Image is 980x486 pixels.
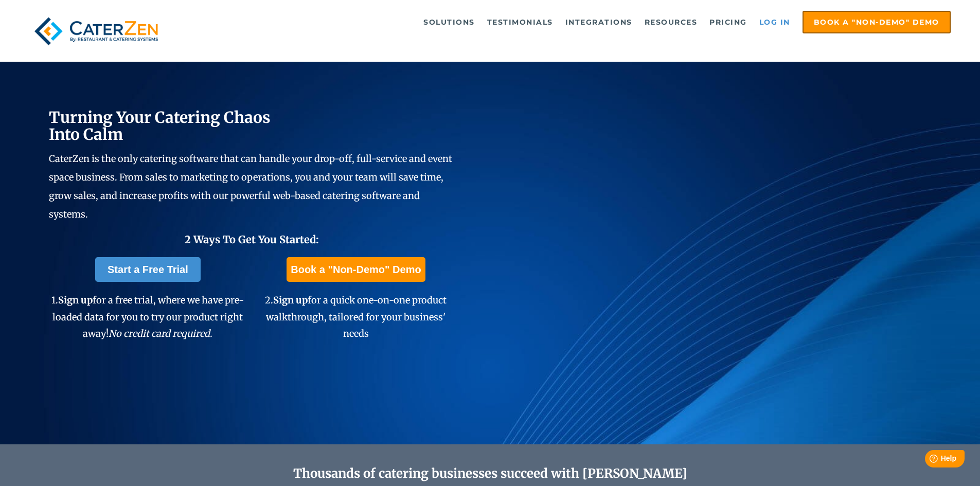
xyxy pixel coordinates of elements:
h2: Thousands of catering businesses succeed with [PERSON_NAME] [98,466,882,481]
img: caterzen [29,11,163,51]
a: Pricing [704,12,752,32]
span: 2. for a quick one-on-one product walkthrough, tailored for your business' needs [265,294,447,339]
span: 1. for a free trial, where we have pre-loaded data for you to try our product right away! [51,294,244,339]
a: Book a "Non-Demo" Demo [287,257,425,282]
a: Solutions [418,12,480,32]
span: Sign up [58,294,93,306]
a: Integrations [560,12,637,32]
a: Resources [639,12,703,32]
a: Start a Free Trial [95,257,201,282]
iframe: Help widget launcher [888,446,969,475]
em: No credit card required. [109,328,212,339]
a: Book a "Non-Demo" Demo [803,11,951,33]
span: 2 Ways To Get You Started: [185,233,319,246]
span: Turning Your Catering Chaos Into Calm [49,107,271,144]
a: Log in [754,12,795,32]
div: Navigation Menu [187,11,951,33]
span: Sign up [273,294,308,306]
span: CaterZen is the only catering software that can handle your drop-off, full-service and event spac... [49,153,452,220]
a: Testimonials [482,12,558,32]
